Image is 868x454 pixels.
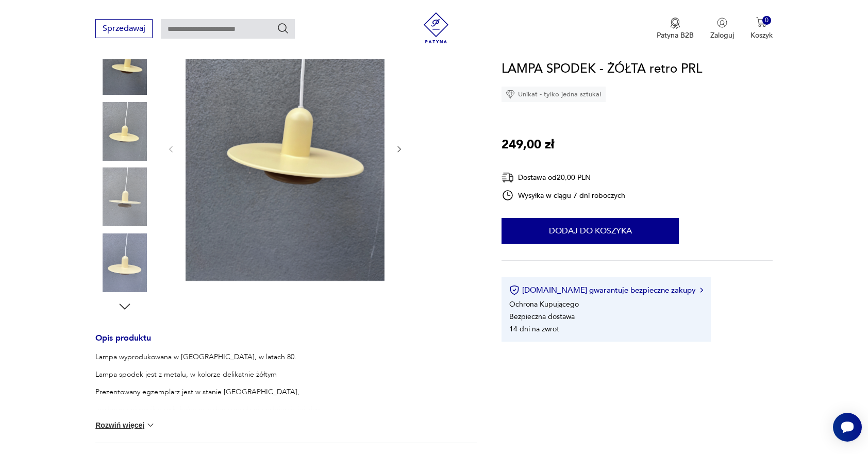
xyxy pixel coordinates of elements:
[145,420,156,430] img: chevron down
[95,26,153,33] a: Sprzedawaj
[657,18,694,40] button: Patyna B2B
[502,87,606,102] div: Unikat - tylko jedna sztuka!
[717,18,727,28] img: Ikonka użytkownika
[506,90,515,99] img: Ikona diamentu
[756,18,766,28] img: Ikona koszyka
[509,285,703,295] button: [DOMAIN_NAME] gwarantuje bezpieczne zakupy
[670,18,680,29] img: Ikona medalu
[421,12,452,43] img: Patyna - sklep z meblami i dekoracjami vintage
[95,167,154,226] img: Zdjęcie produktu LAMPA SPODEK - ŻÓŁTA retro PRL
[657,18,694,40] a: Ikona medaluPatyna B2B
[710,30,734,40] p: Zaloguj
[95,387,424,397] p: Prezentowany egzemplarz jest w stanie [GEOGRAPHIC_DATA],
[95,420,155,430] button: Rozwiń więcej
[95,335,477,352] h3: Opis produktu
[95,352,424,362] p: Lampa wyprodukowana w [GEOGRAPHIC_DATA], w latach 80.
[502,189,625,201] div: Wysyłka w ciągu 7 dni roboczych
[833,413,862,442] iframe: Smartsupp widget button
[657,30,694,40] p: Patyna B2B
[750,18,773,40] button: 0Koszyk
[750,30,773,40] p: Koszyk
[95,233,154,292] img: Zdjęcie produktu LAMPA SPODEK - ŻÓŁTA retro PRL
[95,36,154,95] img: Zdjęcie produktu LAMPA SPODEK - ŻÓŁTA retro PRL
[95,405,424,415] p: -widoczne niewielkie ryski które w żaden sposób nie odbierają jej klasy.
[95,369,424,380] p: Lampa spodek jest z metalu, w kolorze delikatnie żółtym
[502,59,702,79] h1: LAMPA SPODEK - ŻÓŁTA retro PRL
[509,299,579,309] li: Ochrona Kupującego
[710,18,734,40] button: Zaloguj
[95,19,153,38] button: Sprzedawaj
[502,135,554,155] p: 249,00 zł
[509,285,520,295] img: Ikona certyfikatu
[700,288,703,293] img: Ikona strzałki w prawo
[762,16,771,25] div: 0
[509,324,559,334] li: 14 dni na zwrot
[277,22,289,35] button: Szukaj
[95,102,154,161] img: Zdjęcie produktu LAMPA SPODEK - ŻÓŁTA retro PRL
[186,15,385,281] img: Zdjęcie produktu LAMPA SPODEK - ŻÓŁTA retro PRL
[502,218,679,244] button: Dodaj do koszyka
[502,171,514,184] img: Ikona dostawy
[509,312,575,322] li: Bezpieczna dostawa
[502,171,625,184] div: Dostawa od 20,00 PLN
